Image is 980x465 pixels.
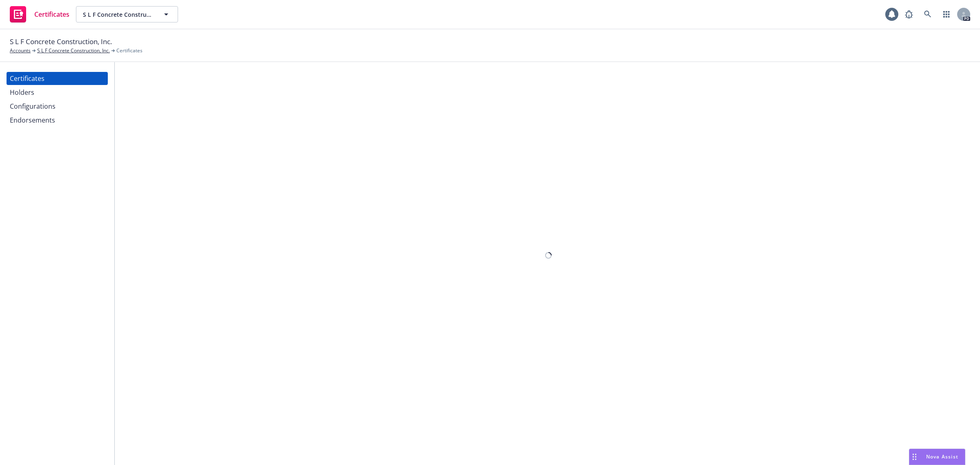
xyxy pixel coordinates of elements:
div: Holders [10,86,34,99]
span: Certificates [116,47,143,54]
div: Configurations [10,100,56,113]
a: Certificates [7,3,73,26]
button: S L F Concrete Construction, Inc. [76,6,178,22]
div: Certificates [10,72,45,85]
span: S L F Concrete Construction, Inc. [83,10,154,19]
span: Certificates [34,11,69,18]
a: S L F Concrete Construction, Inc. [37,47,110,54]
span: Nova Assist [926,453,958,460]
a: Certificates [7,72,108,85]
div: Endorsements [10,114,55,127]
div: Drag to move [909,449,920,465]
button: Nova Assist [909,449,965,465]
a: Endorsements [7,114,108,127]
a: Switch app [938,6,955,22]
a: Configurations [7,100,108,113]
a: Search [920,6,936,22]
span: S L F Concrete Construction, Inc. [10,36,112,47]
a: Holders [7,86,108,99]
a: Accounts [10,47,31,54]
a: Report a Bug [901,6,917,22]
